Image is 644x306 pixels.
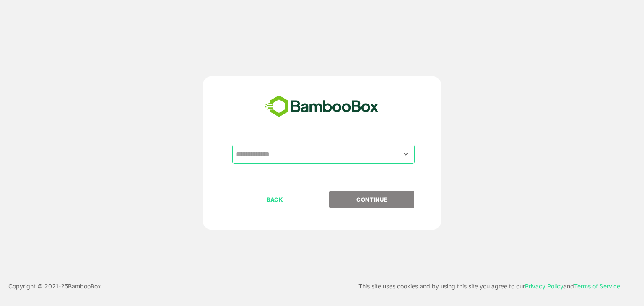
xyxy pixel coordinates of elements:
p: CONTINUE [330,195,414,204]
p: BACK [233,195,317,204]
p: Copyright © 2021- 25 BambooBox [8,281,101,291]
button: Open [400,148,412,160]
button: CONTINUE [329,191,414,208]
a: Terms of Service [574,283,620,290]
button: BACK [232,191,317,208]
p: This site uses cookies and by using this site you agree to our and [358,281,620,291]
img: bamboobox [260,93,383,120]
a: Privacy Policy [525,283,563,290]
